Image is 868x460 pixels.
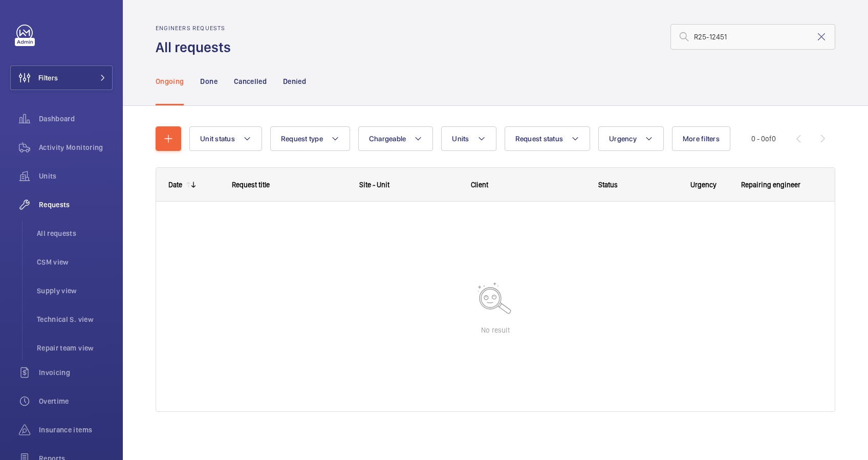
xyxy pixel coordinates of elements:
[39,367,113,378] span: Invoicing
[39,114,113,124] span: Dashboard
[690,181,717,189] span: Urgency
[168,181,182,189] div: Date
[765,135,772,143] span: of
[598,181,618,189] span: Status
[441,126,496,151] button: Units
[358,126,433,151] button: Chargeable
[38,73,58,83] span: Filters
[598,126,664,151] button: Urgency
[232,181,270,189] span: Request title
[37,314,113,324] span: Technical S. view
[670,24,835,50] input: Search by request number or quote number
[200,135,235,143] span: Unit status
[741,181,800,189] span: Repairing engineer
[281,135,323,143] span: Request type
[37,257,113,267] span: CSM view
[369,135,406,143] span: Chargeable
[37,343,113,353] span: Repair team view
[505,126,591,151] button: Request status
[156,38,237,57] h1: All requests
[683,135,720,143] span: More filters
[200,76,217,86] p: Done
[515,135,563,143] span: Request status
[39,142,113,152] span: Activity Monitoring
[37,286,113,296] span: Supply view
[234,76,267,86] p: Cancelled
[156,76,184,86] p: Ongoing
[672,126,730,151] button: More filters
[156,25,237,32] h2: Engineers requests
[10,65,113,90] button: Filters
[609,135,637,143] span: Urgency
[452,135,469,143] span: Units
[39,396,113,406] span: Overtime
[39,200,113,210] span: Requests
[270,126,350,151] button: Request type
[39,171,113,181] span: Units
[37,228,113,238] span: All requests
[283,76,306,86] p: Denied
[471,181,488,189] span: Client
[39,425,113,435] span: Insurance items
[189,126,262,151] button: Unit status
[751,135,776,142] span: 0 - 0 0
[359,181,389,189] span: Site - Unit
